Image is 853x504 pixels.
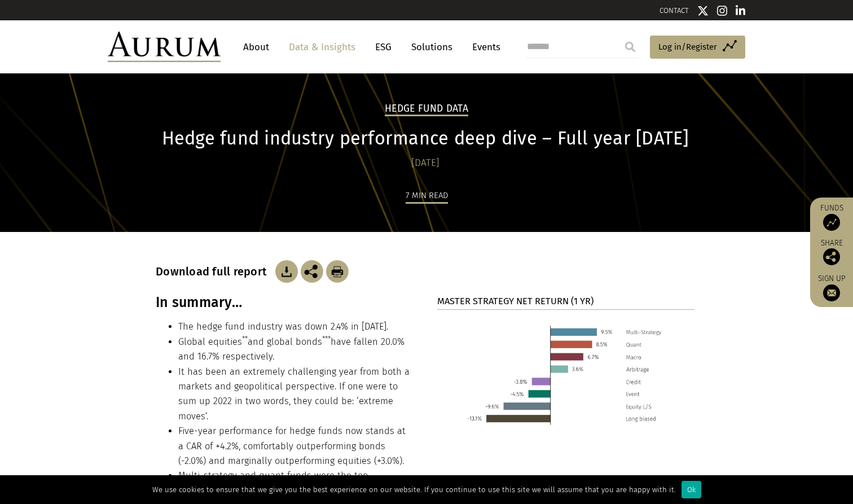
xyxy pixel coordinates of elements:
h3: Download full report [156,265,272,278]
strong: MASTER STRATEGY NET RETURN (1 YR) [437,296,593,306]
li: The hedge fund industry was down 2.4% in [DATE]. [178,319,413,334]
img: Share this post [823,248,840,265]
a: Events [467,37,500,58]
h2: Hedge Fund Data [385,103,468,116]
h3: In summary… [156,294,413,311]
img: Twitter icon [697,5,709,16]
li: Global equities and global bonds have fallen 20.0% and 16.7% respectively. [178,335,413,365]
div: Share [816,239,847,265]
a: Data & Insights [283,37,361,58]
img: Sign up to our newsletter [823,284,840,301]
a: About [238,37,275,58]
li: It has been an extremely challenging year from both a markets and geopolitical perspective. If on... [178,365,413,424]
a: Sign up [816,274,847,301]
img: Download Article [275,260,298,283]
li: Five-year performance for hedge funds now stands at a CAR of +4.2%, comfortably outperforming bon... [178,424,413,468]
img: Access Funds [823,214,840,231]
a: Funds [816,203,847,231]
input: Submit [619,36,641,58]
img: Share this post [301,260,323,283]
div: 7 min read [406,189,448,204]
a: ESG [370,37,397,58]
div: [DATE] [156,155,694,171]
img: Instagram icon [717,5,727,16]
li: Multi-strategy and quant funds were the top performers in [DATE]; up 9.5% and 8.5% respectively. [178,468,413,498]
span: Log in/Register [658,40,717,54]
img: Download Article [326,260,349,283]
a: Solutions [406,37,458,58]
div: Ok [681,481,701,498]
a: CONTACT [659,6,689,15]
h1: Hedge fund industry performance deep dive – Full year [DATE] [156,128,694,150]
img: Aurum [108,32,221,62]
img: Linkedin icon [736,5,746,16]
a: Log in/Register [650,36,745,59]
